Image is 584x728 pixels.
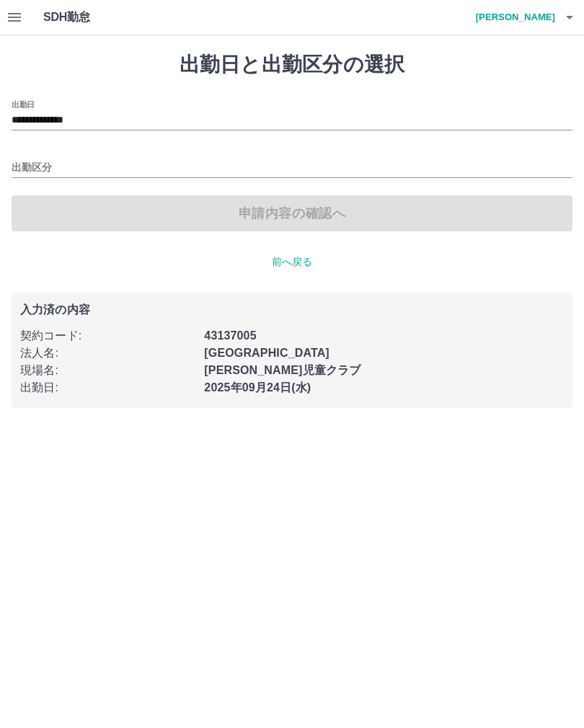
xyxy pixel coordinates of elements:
b: 2025年09月24日(水) [204,381,311,394]
b: 43137005 [204,329,256,342]
p: 前へ戻る [12,254,572,270]
b: [GEOGRAPHIC_DATA] [204,347,329,359]
label: 出勤日 [12,99,35,110]
b: [PERSON_NAME]児童クラブ [204,364,360,376]
p: 契約コード : [20,327,195,345]
p: 出勤日 : [20,379,195,396]
h1: 出勤日と出勤区分の選択 [12,53,572,77]
p: 入力済の内容 [20,304,564,316]
p: 現場名 : [20,362,195,379]
p: 法人名 : [20,345,195,362]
